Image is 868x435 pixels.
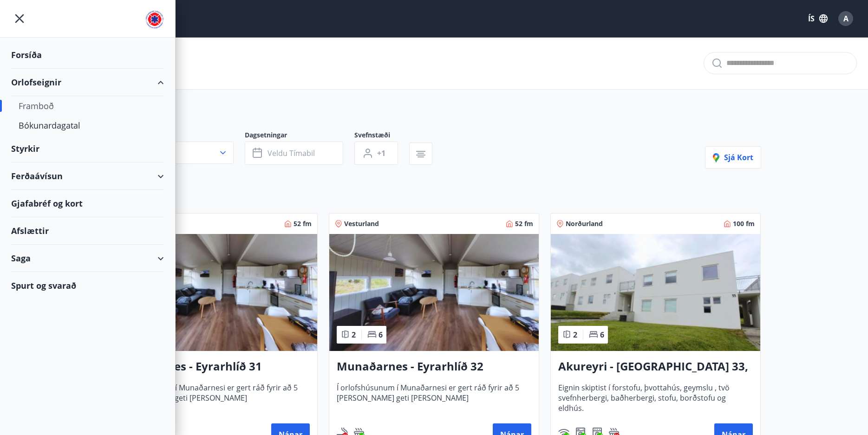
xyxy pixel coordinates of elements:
div: Ferðaávísun [11,162,164,190]
div: Orlofseignir [11,69,164,96]
span: 6 [600,330,604,340]
span: 6 [379,330,383,340]
span: Í orlofshúsunum í Munaðarnesi er gert ráð fyrir að 5 [PERSON_NAME] geti [PERSON_NAME] [337,383,531,413]
img: Paella dish [329,234,539,351]
div: Framboð [19,96,157,116]
span: 2 [573,330,577,340]
div: Styrkir [11,135,164,162]
div: Forsíða [11,41,164,69]
button: A [835,7,857,30]
span: Svæði [107,130,245,142]
span: +1 [377,148,385,158]
button: ÍS [803,10,833,27]
button: Sjá kort [705,146,761,169]
span: 52 fm [294,219,312,228]
span: Dagsetningar [245,130,354,142]
span: A [843,13,848,24]
div: Saga [11,245,164,272]
img: Paella dish [108,234,317,351]
div: Afslættir [11,217,164,245]
span: 52 fm [515,219,533,228]
div: Spurt og svarað [11,272,164,299]
span: 2 [352,330,356,340]
div: Gjafabréf og kort [11,190,164,217]
span: Í orlofshúsunum í Munaðarnesi er gert ráð fyrir að 5 [PERSON_NAME] geti [PERSON_NAME] [115,383,310,413]
span: 100 fm [733,219,755,228]
span: Veldu tímabil [268,148,315,158]
span: Sjá kort [713,152,753,162]
button: Veldu tímabil [245,142,343,165]
h3: Akureyri - [GEOGRAPHIC_DATA] 33, [PERSON_NAME] [558,358,753,375]
h3: Munaðarnes - Eyrarhlíð 32 [337,358,531,375]
button: +1 [354,142,398,165]
button: menu [11,10,28,27]
div: Bókunardagatal [19,116,157,135]
span: Vesturland [344,219,379,228]
h3: Munaðarnes - Eyrarhlíð 31 [115,358,310,375]
span: Eignin skiptist í forstofu, þvottahús, geymslu , tvö svefnherbergi, baðherbergi, stofu, borðstofu... [558,383,753,413]
span: Norðurland [566,219,603,228]
img: union_logo [145,10,164,29]
span: Svefnstæði [354,130,409,142]
img: Paella dish [551,234,760,351]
